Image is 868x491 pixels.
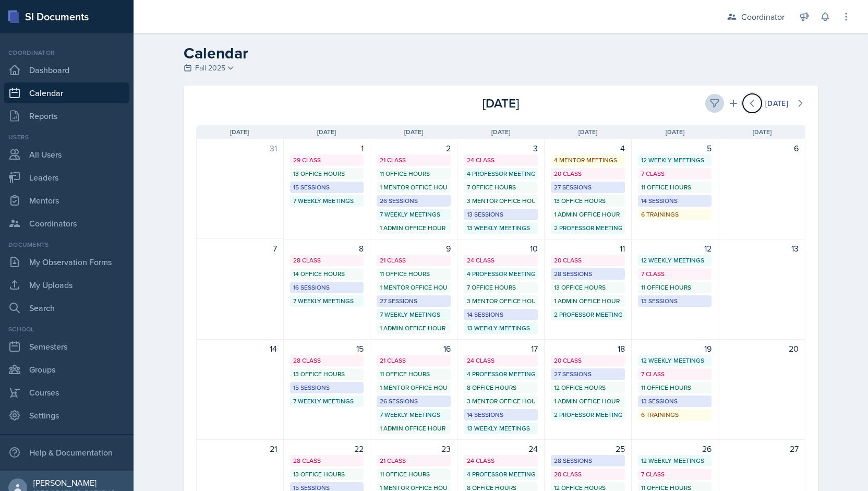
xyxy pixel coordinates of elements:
div: 3 Mentor Office Hours [467,196,535,206]
div: 21 Class [380,356,448,365]
div: 16 [377,342,451,355]
div: 7 Weekly Meetings [380,410,448,420]
div: 7 Class [641,470,709,479]
div: 27 Sessions [554,369,622,379]
span: [DATE] [317,127,336,137]
div: 25 [551,442,625,455]
div: 15 Sessions [293,383,361,392]
div: Users [4,133,129,142]
div: 29 Class [293,155,361,165]
div: 1 Admin Office Hour [380,324,448,333]
div: 6 Trainings [641,410,709,420]
div: 7 Weekly Meetings [293,196,361,206]
div: 1 Mentor Office Hour [380,383,448,392]
div: 28 Sessions [554,456,622,465]
div: 14 Sessions [641,196,709,206]
div: 28 Class [293,356,361,365]
div: 11 Office Hours [641,283,709,292]
span: [DATE] [491,127,510,137]
div: 7 Weekly Meetings [380,210,448,219]
div: 12 Weekly Meetings [641,456,709,465]
div: 20 Class [554,470,622,479]
a: Courses [4,382,129,403]
div: 11 Office Hours [380,470,448,479]
div: 24 Class [467,155,535,165]
a: Coordinators [4,213,129,234]
div: 20 Class [554,356,622,365]
div: 27 Sessions [554,183,622,192]
div: Coordinator [741,10,785,23]
div: 2 Professor Meetings [554,310,622,319]
div: 13 Sessions [467,210,535,219]
div: 27 [725,442,799,455]
div: 13 Office Hours [293,369,361,379]
div: 24 Class [467,256,535,265]
a: Mentors [4,190,129,211]
div: 14 [203,342,277,355]
div: 7 Weekly Meetings [293,296,361,306]
div: 1 Mentor Office Hour [380,283,448,292]
div: 26 Sessions [380,397,448,406]
div: 11 Office Hours [641,183,709,192]
div: 19 [638,342,712,355]
a: Groups [4,359,129,380]
div: 20 [725,342,799,355]
div: 11 Office Hours [380,169,448,178]
div: 1 Admin Office Hour [554,210,622,219]
div: 4 Professor Meetings [467,470,535,479]
span: [DATE] [578,127,597,137]
div: Help & Documentation [4,442,129,463]
div: 8 Office Hours [467,383,535,392]
span: Fall 2025 [195,63,225,74]
div: 12 Weekly Meetings [641,155,709,165]
div: 27 Sessions [380,296,448,306]
div: 14 Sessions [467,410,535,420]
div: 7 Weekly Meetings [293,397,361,406]
div: 12 Office Hours [554,383,622,392]
div: Coordinator [4,48,129,57]
div: 24 Class [467,356,535,365]
span: [DATE] [230,127,249,137]
a: All Users [4,144,129,165]
div: 20 Class [554,256,622,265]
button: [DATE] [758,94,795,112]
div: 14 Office Hours [293,269,361,279]
a: Settings [4,405,129,426]
div: 4 [551,142,625,154]
div: 1 Admin Office Hour [554,397,622,406]
div: 1 [290,142,364,154]
div: 13 Sessions [641,296,709,306]
div: 18 [551,342,625,355]
div: School [4,325,129,334]
div: 23 [377,442,451,455]
div: 7 Class [641,269,709,279]
div: 2 [377,142,451,154]
h2: Calendar [184,44,818,63]
a: Search [4,297,129,318]
div: 15 [290,342,364,355]
div: 24 [464,442,538,455]
div: 1 Admin Office Hour [380,223,448,233]
div: 6 [725,142,799,154]
span: [DATE] [666,127,684,137]
div: 7 Class [641,369,709,379]
div: 7 Office Hours [467,183,535,192]
div: 3 Mentor Office Hours [467,296,535,306]
div: 11 Office Hours [641,383,709,392]
div: 1 Admin Office Hour [380,424,448,433]
div: 21 Class [380,256,448,265]
a: My Uploads [4,274,129,295]
div: 26 Sessions [380,196,448,206]
div: 20 Class [554,169,622,178]
div: 26 [638,442,712,455]
div: 6 Trainings [641,210,709,219]
div: 4 Professor Meetings [467,269,535,279]
div: 28 Class [293,256,361,265]
div: [DATE] [765,99,788,107]
div: 11 Office Hours [380,269,448,279]
a: Calendar [4,82,129,103]
div: 31 [203,142,277,154]
div: 12 Weekly Meetings [641,356,709,365]
div: 12 Weekly Meetings [641,256,709,265]
div: 3 Mentor Office Hours [467,397,535,406]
